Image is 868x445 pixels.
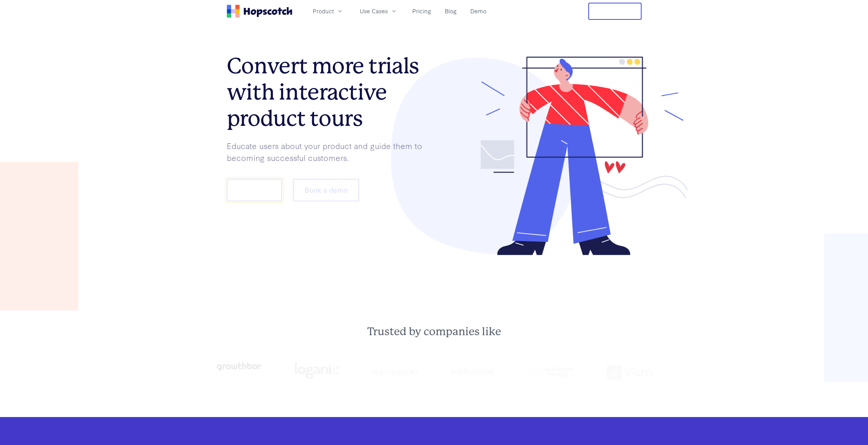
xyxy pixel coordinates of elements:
button: Product [309,5,348,17]
img: png-apartment-therapy-house-studio-apartment-home [529,366,574,378]
p: Educate users about your product and guide them to becoming successful customers. [227,140,434,163]
button: Use Cases [356,5,401,17]
img: loganix-logo [294,359,339,383]
span: Product [313,7,334,15]
span: Use Cases [360,7,388,15]
a: Blog [442,5,459,17]
a: Pricing [410,5,434,17]
button: Free Trial [588,3,642,20]
img: wellprept logo [450,366,496,379]
a: Demo [468,5,489,17]
h1: Convert more trials with interactive product tours [227,53,434,131]
img: vism logo [607,365,652,380]
h2: Trusted by companies like [183,325,685,339]
a: Home [227,5,292,18]
img: wecandoo-logo [372,369,417,375]
button: Book a demo [293,179,359,202]
button: Show me! [227,179,282,202]
img: growthbar-logo [216,362,261,371]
